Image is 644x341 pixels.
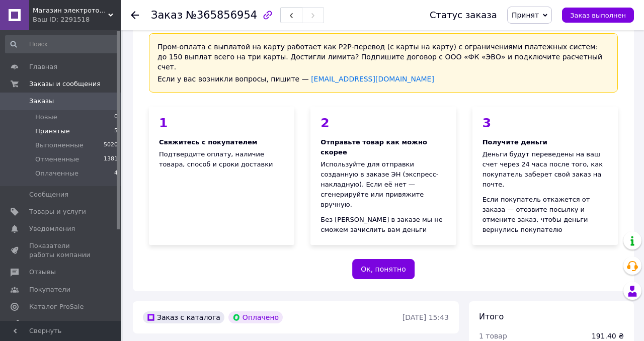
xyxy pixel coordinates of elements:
[430,10,497,20] div: Статус заказа
[35,169,78,178] span: Оплаченные
[157,74,609,84] div: Если у вас возникли вопросы, пишите —
[29,268,56,277] span: Отзывы
[482,149,608,190] div: Деньги будут переведены на ваш счет через 24 часа после того, как покупатель заберет свой заказ н...
[562,8,634,23] button: Заказ выполнен
[320,138,427,156] span: Отправьте товар как можно скорее
[33,15,121,24] div: Ваш ID: 2291518
[5,35,119,53] input: Поиск
[29,207,86,216] span: Товары и услуги
[29,79,101,89] span: Заказы и сообщения
[29,190,68,199] span: Сообщения
[29,241,93,260] span: Показатели работы компании
[149,33,618,93] div: Пром-оплата с выплатой на карту работает как P2P-перевод (с карты на карту) с ограничениями плате...
[149,107,294,245] div: Подтвердите оплату, наличие товара, способ и сроки доставки
[35,155,79,164] span: Отмененные
[29,302,84,311] span: Каталог ProSale
[151,9,183,21] span: Заказ
[29,224,75,233] span: Уведомления
[29,97,54,106] span: Заказы
[479,312,504,321] span: Итого
[403,313,449,321] time: [DATE] 15:43
[482,195,608,235] div: Если покупатель откажется от заказа — отозвите посылку и отмените заказ, чтобы деньги вернулись п...
[592,331,624,341] div: 191.40 ₴
[159,117,284,129] div: 1
[228,311,283,323] div: Оплачено
[482,138,547,146] span: Получите деньги
[114,127,118,136] span: 5
[131,10,139,20] div: Вернуться назад
[104,141,118,150] span: 5020
[33,6,108,15] span: Магазин электротоваров "Electro-kr"
[35,141,84,150] span: Выполненные
[35,127,70,136] span: Принятые
[320,117,446,129] div: 2
[479,332,507,340] span: 1 товар
[29,319,66,328] span: Аналитика
[570,12,626,19] span: Заказ выполнен
[512,11,539,19] span: Принят
[143,311,224,323] div: Заказ с каталога
[186,9,257,21] span: №365856954
[29,285,70,294] span: Покупатели
[114,169,118,178] span: 4
[352,259,415,279] button: Ок, понятно
[159,138,257,146] span: Свяжитесь с покупателем
[311,75,434,83] a: [EMAIL_ADDRESS][DOMAIN_NAME]
[104,155,118,164] span: 1381
[320,159,446,210] div: Используйте для отправки созданную в заказе ЭН (экспресс-накладную). Если её нет — сгенерируйте и...
[482,117,608,129] div: 3
[29,62,57,71] span: Главная
[320,215,446,235] div: Без [PERSON_NAME] в заказе мы не сможем зачислить вам деньги
[35,113,57,122] span: Новые
[114,113,118,122] span: 0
